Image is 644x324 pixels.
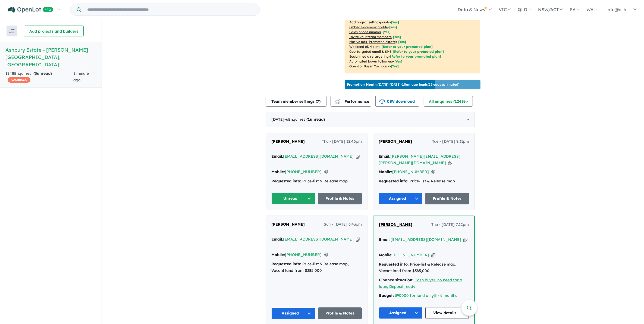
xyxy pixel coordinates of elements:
[379,222,412,227] span: [PERSON_NAME]
[393,49,444,54] span: [Refer to your promoted plan]
[324,169,328,175] button: Copy
[271,178,362,185] div: Price-list & Release map
[35,71,37,76] span: 3
[390,54,441,58] span: [Refer to your promoted plan]
[349,54,389,58] u: Social media retargeting
[33,71,52,76] strong: ( unread)
[382,45,433,49] span: [Refer to your promoted plan]
[349,40,397,44] u: Native ads (Promoted estate)
[432,138,469,145] span: Tue - [DATE] 9:31pm
[402,82,428,86] b: 10 unique leads
[349,64,389,68] u: OpenLot Buyer Cashback
[379,278,413,282] strong: Finance situation:
[271,261,362,274] div: Price-list & Release map, Vacant land from $385,000
[379,178,469,185] div: Price-list & Release map
[391,20,399,24] span: [ Yes ]
[398,40,406,44] span: [Yes]
[306,117,325,122] strong: ( unread)
[379,261,469,274] div: Price-list & Release map, Vacant land from $385,000
[283,154,354,159] a: [EMAIL_ADDRESS][DOMAIN_NAME]
[379,262,409,267] strong: Requested info:
[5,70,73,83] div: 1248 Enquir ies
[392,253,429,257] a: [PHONE_NUMBER]
[318,307,362,319] a: Profile & Notes
[73,71,89,82] span: 1 minute ago
[424,96,473,107] button: All enquiries (1248)
[271,237,283,242] strong: Email:
[607,7,630,12] span: info@ash...
[266,96,326,107] button: Team member settings (7)
[463,237,467,242] button: Copy
[271,221,305,228] a: [PERSON_NAME]
[285,252,322,257] a: [PHONE_NUMBER]
[347,82,459,87] p: [DATE] - [DATE] - ( 15 leads estimated)
[393,35,401,39] span: [ Yes ]
[379,138,412,145] a: [PERSON_NAME]
[379,237,391,242] strong: Email:
[379,278,462,289] a: Cash buyer, no need for a loan, Deposit ready
[375,96,419,107] button: CSV download
[331,96,371,107] button: Performance
[349,30,381,34] u: Sales phone number
[391,64,399,68] span: [Yes]
[391,237,461,242] a: [EMAIL_ADDRESS][DOMAIN_NAME]
[356,236,360,242] button: Copy
[349,45,380,49] u: Weekend eDM slots
[379,193,423,204] button: Assigned
[9,29,15,33] img: sort.svg
[271,179,301,183] strong: Requested info:
[322,138,362,145] span: Thu - [DATE] 12:46pm
[324,221,362,228] span: Sun - [DATE] 6:43pm
[271,139,305,144] span: [PERSON_NAME]
[349,49,391,54] u: Geo-targeted email & SMS
[271,307,315,319] button: Assigned
[349,35,392,39] u: Invite your team members
[356,154,360,159] button: Copy
[82,4,259,15] input: Try estate name, suburb, builder or developer
[379,253,392,257] strong: Mobile:
[5,46,96,68] h5: Ashbury Estate - [PERSON_NAME][GEOGRAPHIC_DATA] , [GEOGRAPHIC_DATA]
[318,193,362,204] a: Profile & Notes
[379,179,409,183] strong: Requested info:
[284,117,325,122] span: - 6 Enquir ies
[379,222,412,228] a: [PERSON_NAME]
[379,154,460,165] a: [PERSON_NAME][EMAIL_ADDRESS][PERSON_NAME][DOMAIN_NAME]
[266,112,475,127] div: [DATE]
[324,252,328,258] button: Copy
[379,169,392,174] strong: Mobile:
[285,169,322,174] a: [PHONE_NUMBER]
[271,252,285,257] strong: Mobile:
[271,261,301,266] strong: Requested info:
[431,169,435,175] button: Copy
[379,307,423,319] button: Assigned
[317,99,319,104] span: 7
[271,138,305,145] a: [PERSON_NAME]
[347,82,378,86] b: Promotion Month:
[425,307,469,319] a: View details ...
[349,59,393,63] u: Automated buyer follow-up
[349,20,390,24] u: Add project selling-points
[395,293,434,298] a: 390000 for land only
[8,77,30,83] span: CASHBACK
[379,292,469,299] div: |
[383,30,391,34] span: [ Yes ]
[394,59,402,63] span: [Yes]
[271,169,285,174] strong: Mobile:
[448,160,452,166] button: Copy
[379,154,390,159] strong: Email:
[431,252,435,258] button: Copy
[335,99,340,102] img: line-chart.svg
[271,154,283,159] strong: Email:
[431,222,469,228] span: Thu - [DATE] 7:12pm
[271,222,305,227] span: [PERSON_NAME]
[379,99,385,104] img: download icon
[379,139,412,144] span: [PERSON_NAME]
[389,25,397,29] span: [ Yes ]
[24,26,84,36] button: Add projects and builders
[335,101,340,104] img: bar-chart.svg
[271,193,315,204] button: Unread
[392,169,429,174] a: [PHONE_NUMBER]
[435,293,457,298] u: 3 - 6 months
